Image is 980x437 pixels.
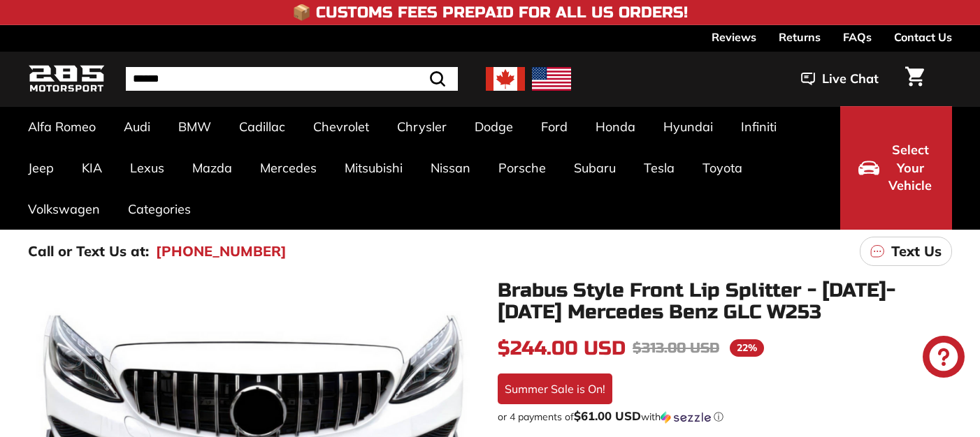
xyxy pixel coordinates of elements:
input: Search [126,67,458,91]
a: [PHONE_NUMBER] [156,241,287,262]
button: Select Your Vehicle [840,106,952,230]
a: Ford [527,106,582,147]
a: Lexus [116,147,178,188]
span: $244.00 USD [498,336,626,360]
a: BMW [164,106,225,147]
div: Summer Sale is On! [498,373,612,404]
inbox-online-store-chat: Shopify online store chat [918,336,969,381]
a: Toyota [689,147,756,188]
a: Jeep [14,147,68,188]
img: Logo_285_Motorsport_areodynamics_components [28,63,105,96]
a: Tesla [630,147,689,188]
button: Live Chat [783,61,897,96]
span: 22% [730,339,764,357]
a: Returns [779,25,821,49]
a: Chevrolet [299,106,383,147]
a: Text Us [860,237,952,266]
a: Cadillac [225,106,299,147]
span: Select Your Vehicle [886,141,934,195]
span: Live Chat [822,70,879,88]
span: $313.00 USD [633,339,719,357]
a: Hyundai [649,106,727,147]
a: Nissan [417,147,484,188]
div: or 4 payments of$61.00 USDwithSezzle Click to learn more about Sezzle [498,410,952,424]
p: Call or Text Us at: [28,241,149,262]
a: Porsche [484,147,560,188]
p: Text Us [891,241,942,262]
a: KIA [68,147,116,188]
a: Chrysler [383,106,461,147]
a: Dodge [461,106,527,147]
img: Sezzle [661,411,711,424]
a: Honda [582,106,649,147]
a: Reviews [712,25,756,49]
h4: 📦 Customs Fees Prepaid for All US Orders! [292,4,688,21]
a: Mitsubishi [331,147,417,188]
span: $61.00 USD [574,408,641,423]
a: Mazda [178,147,246,188]
a: FAQs [843,25,872,49]
a: Alfa Romeo [14,106,110,147]
a: Audi [110,106,164,147]
div: or 4 payments of with [498,410,952,424]
a: Categories [114,188,205,230]
a: Volkswagen [14,188,114,230]
a: Subaru [560,147,630,188]
a: Contact Us [894,25,952,49]
a: Infiniti [727,106,791,147]
a: Cart [897,55,932,103]
a: Mercedes [246,147,331,188]
h1: Brabus Style Front Lip Splitter - [DATE]-[DATE] Mercedes Benz GLC W253 [498,280,952,323]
